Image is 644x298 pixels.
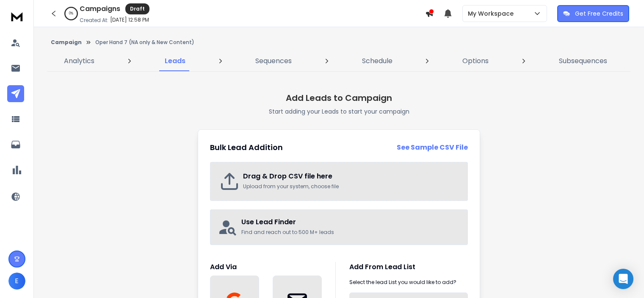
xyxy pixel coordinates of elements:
[165,56,185,66] p: Leads
[357,51,398,71] a: Schedule
[613,269,633,289] div: Open Intercom Messenger
[125,3,149,14] div: Draft
[160,51,191,71] a: Leads
[210,142,283,153] h2: Bulk Lead Addition
[241,229,460,236] p: Find and reach out to 500 M+ leads
[80,4,120,14] h1: Campaigns
[243,171,459,181] h2: Drag & Drop CSV file here
[110,17,149,23] p: [DATE] 12:58 PM
[349,262,468,272] h1: Add From Lead List
[80,17,108,24] p: Created At:
[8,273,25,290] button: E
[462,56,489,66] p: Options
[362,56,392,66] p: Schedule
[397,142,468,153] a: See Sample CSV File
[241,217,460,227] h2: Use Lead Finder
[69,11,73,16] p: 0 %
[59,51,100,71] a: Analytics
[95,39,194,46] p: Oper Hand 7 (NA only & New Content)
[210,262,322,272] h1: Add Via
[51,39,82,46] button: Campaign
[457,51,494,71] a: Options
[557,5,629,22] button: Get Free Credits
[250,51,297,71] a: Sequences
[468,9,517,18] p: My Workspace
[269,107,409,116] p: Start adding your Leads to start your campaign
[8,8,25,24] img: logo
[554,51,612,71] a: Subsequences
[349,279,456,286] p: Select the lead List you would like to add?
[64,56,94,66] p: Analytics
[255,56,292,66] p: Sequences
[559,56,607,66] p: Subsequences
[286,92,392,104] h1: Add Leads to Campaign
[575,9,623,18] p: Get Free Credits
[243,183,459,190] p: Upload from your system, choose file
